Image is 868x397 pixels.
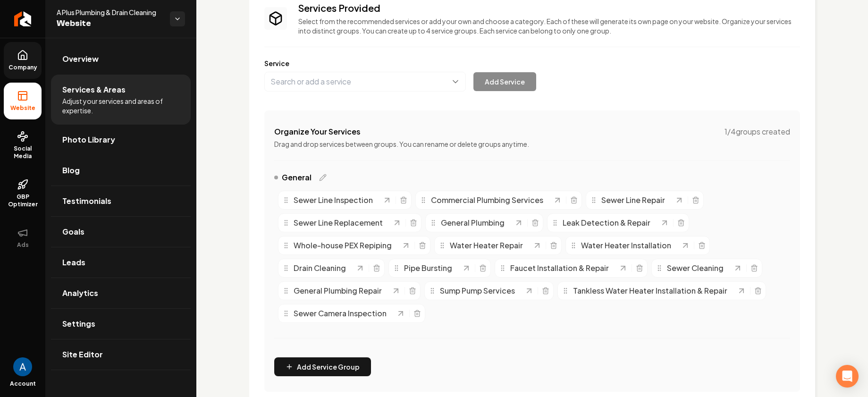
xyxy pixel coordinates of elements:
span: Sump Pump Services [440,285,515,296]
span: A Plus Plumbing & Drain Cleaning [57,8,162,17]
span: Website [7,104,39,112]
span: Blog [62,165,80,176]
a: Analytics [51,278,191,308]
span: General Plumbing Repair [294,285,382,296]
span: Water Heater Installation [581,240,671,251]
div: Pipe Bursting [393,262,462,274]
span: Tankless Water Heater Installation & Repair [573,285,727,296]
p: Drag and drop services between groups. You can rename or delete groups anytime. [274,139,790,149]
span: Website [57,17,162,30]
a: Photo Library [51,125,191,155]
span: Services & Areas [62,84,126,95]
a: Overview [51,44,191,74]
div: Sewer Line Repair [590,194,674,206]
div: Faucet Installation & Repair [499,262,618,274]
span: Sewer Camera Inspection [294,308,387,319]
span: Account [10,380,36,388]
a: Social Media [4,123,42,168]
span: Testimonials [62,195,111,207]
span: Leads [62,257,85,268]
img: Rebolt Logo [14,11,32,26]
div: Leak Detection & Repair [551,217,660,228]
img: Andrew Magana [13,357,32,376]
div: Drain Cleaning [282,262,355,274]
div: Water Heater Installation [570,240,681,251]
div: Water Heater Repair [438,240,532,251]
h3: Services Provided [298,1,800,15]
span: Overview [62,53,99,65]
span: Site Editor [62,349,103,360]
div: Whole-house PEX Repiping [282,240,401,251]
button: Open user button [13,357,32,376]
h4: Organize Your Services [274,126,361,137]
a: Settings [51,309,191,339]
a: Leads [51,247,191,278]
a: Company [4,42,42,79]
div: Sewer Camera Inspection [282,308,396,319]
span: General [282,172,312,183]
span: Company [5,64,41,71]
div: Sewer Cleaning [656,262,733,274]
span: Leak Detection & Repair [563,217,650,228]
div: General Plumbing Repair [282,285,391,296]
div: Sewer Line Inspection [282,194,382,206]
span: Adjust your services and areas of expertise. [62,96,179,115]
span: Analytics [62,287,98,299]
span: Goals [62,226,84,237]
span: Settings [62,318,95,329]
span: Photo Library [62,134,115,145]
div: Sewer Line Replacement [282,217,392,228]
span: 1 / 4 groups created [725,126,790,137]
button: Add Service Group [274,357,371,376]
a: Blog [51,155,191,186]
a: Site Editor [51,339,191,370]
span: Faucet Installation & Repair [510,262,609,274]
span: Water Heater Repair [450,240,523,251]
a: GBP Optimizer [4,171,42,216]
span: Whole-house PEX Repiping [294,240,392,251]
span: General Plumbing [441,217,505,228]
span: Social Media [4,145,42,160]
span: Sewer Cleaning [667,262,724,274]
span: Drain Cleaning [294,262,346,274]
p: Select from the recommended services or add your own and choose a category. Each of these will ge... [298,17,800,35]
button: Ads [4,220,42,256]
div: Sump Pump Services [429,285,524,296]
label: Service [264,59,800,68]
a: Goals [51,217,191,247]
span: GBP Optimizer [4,193,42,208]
span: Sewer Line Repair [601,194,665,206]
div: Tankless Water Heater Installation & Repair [562,285,737,296]
div: Open Intercom Messenger [836,365,859,388]
span: Sewer Line Replacement [294,217,383,228]
div: General Plumbing [430,217,514,228]
span: Commercial Plumbing Services [431,194,543,206]
span: Ads [13,241,33,249]
a: Testimonials [51,186,191,216]
span: Sewer Line Inspection [294,194,373,206]
span: Pipe Bursting [404,262,452,274]
div: Commercial Plumbing Services [420,194,553,206]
